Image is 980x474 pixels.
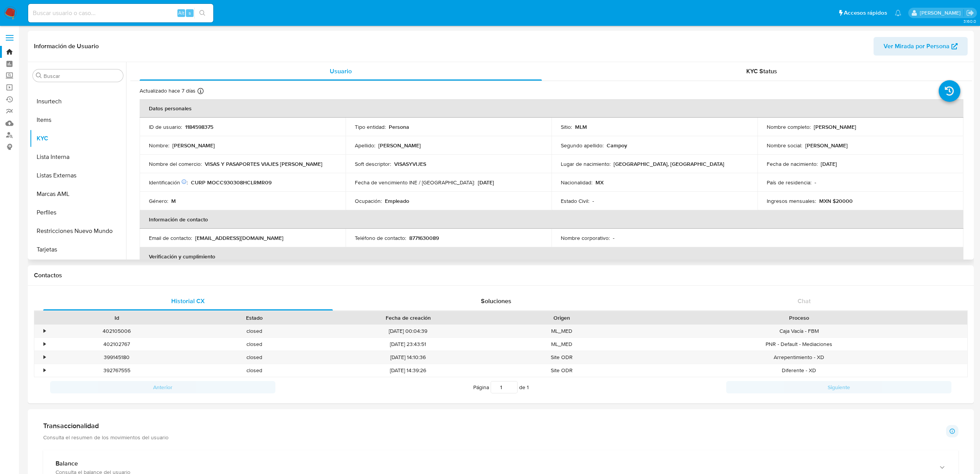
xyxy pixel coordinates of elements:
th: Verificación y cumplimiento [140,247,963,266]
div: Fecha de creación [329,314,487,322]
h1: Información de Usuario [34,42,99,50]
span: Ver Mirada por Persona [884,37,950,56]
button: Siguiente [726,381,951,393]
div: 402102767 [48,338,186,351]
p: Fecha de nacimiento : [767,160,818,167]
div: ML_MED [493,338,631,351]
p: - [592,197,594,204]
div: Origen [498,314,625,322]
div: closed [186,338,323,351]
span: Usuario [330,67,352,76]
span: Soluciones [481,297,511,305]
button: Listas Externas [30,166,126,185]
p: Estado Civil : [561,197,589,204]
div: Estado [191,314,318,322]
button: Perfiles [30,203,126,222]
p: Actualizado hace 7 días [140,87,196,94]
div: Arrepentimiento - XD [631,351,967,364]
button: search-icon [194,8,210,19]
div: • [44,367,46,374]
button: Buscar [36,73,42,79]
p: Ocupación : [355,197,382,204]
div: • [44,341,46,348]
button: Anterior [50,381,275,393]
span: Alt [178,9,184,17]
p: Apellido : [355,142,375,149]
p: Teléfono de contacto : [355,234,406,241]
p: Ingresos mensuales : [767,197,816,204]
span: s [189,9,191,17]
p: Lugar de nacimiento : [561,160,611,167]
div: closed [186,351,323,364]
p: [DATE] [821,160,837,167]
button: Insurtech [30,92,126,111]
div: ML_MED [493,325,631,337]
p: marianathalie.grajeda@mercadolibre.com.mx [920,9,963,17]
p: Sitio : [561,123,572,130]
p: Nacionalidad : [561,179,592,186]
th: Datos personales [140,99,963,118]
p: ID de usuario : [149,123,182,130]
div: closed [186,364,323,377]
p: Fecha de vencimiento INE / [GEOGRAPHIC_DATA] : [355,179,475,186]
div: Proceso [636,314,962,322]
p: [DATE] [478,179,494,186]
p: Soft descriptor : [355,160,391,167]
p: 1184598375 [185,123,213,130]
div: Id [53,314,180,322]
p: [PERSON_NAME] [172,142,215,149]
div: 402105006 [48,325,186,337]
button: Marcas AML [30,185,126,203]
p: VISAS Y PASAPORTES VIAJES [PERSON_NAME] [205,160,322,167]
div: Caja Vacía - FBM [631,325,967,337]
button: Items [30,111,126,129]
p: Nombre completo : [767,123,811,130]
input: Buscar [44,73,120,79]
div: • [44,354,46,361]
p: País de residencia : [767,179,811,186]
div: [DATE] 23:43:51 [323,338,493,351]
div: Site ODR [493,351,631,364]
span: Historial CX [171,297,205,305]
span: KYC Status [746,67,777,76]
p: Tipo entidad : [355,123,386,130]
div: • [44,327,46,335]
div: 392767555 [48,364,186,377]
div: [DATE] 14:39:26 [323,364,493,377]
p: [PERSON_NAME] [814,123,856,130]
p: [GEOGRAPHIC_DATA], [GEOGRAPHIC_DATA] [614,160,724,167]
p: Nombre corporativo : [561,234,610,241]
input: Buscar usuario o caso... [28,8,213,18]
p: Nombre social : [767,142,802,149]
p: [PERSON_NAME] [805,142,848,149]
p: MLM [575,123,587,130]
div: 399145180 [48,351,186,364]
div: closed [186,325,323,337]
p: Nombre : [149,142,169,149]
p: Nombre del comercio : [149,160,202,167]
button: Ver Mirada por Persona [874,37,968,56]
a: Notificaciones [895,10,901,16]
a: Salir [966,9,974,17]
p: CURP MOCC930308HCLRMR09 [191,179,272,186]
div: Diferente - XD [631,364,967,377]
p: 8771630089 [409,234,439,241]
p: M [171,197,176,204]
button: Lista Interna [30,148,126,166]
p: Campoy [607,142,627,149]
p: - [815,179,816,186]
p: Empleado [385,197,409,204]
p: VISASYVIJES [394,160,426,167]
div: PNR - Default - Mediaciones [631,338,967,351]
div: [DATE] 14:10:36 [323,351,493,364]
p: [EMAIL_ADDRESS][DOMAIN_NAME] [195,234,283,241]
span: Accesos rápidos [844,9,887,17]
th: Información de contacto [140,210,963,229]
button: KYC [30,129,126,148]
p: MX [595,179,604,186]
h1: Contactos [34,272,968,279]
span: 1 [527,383,529,391]
span: Chat [798,297,811,305]
p: Email de contacto : [149,234,192,241]
button: Tarjetas [30,240,126,259]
